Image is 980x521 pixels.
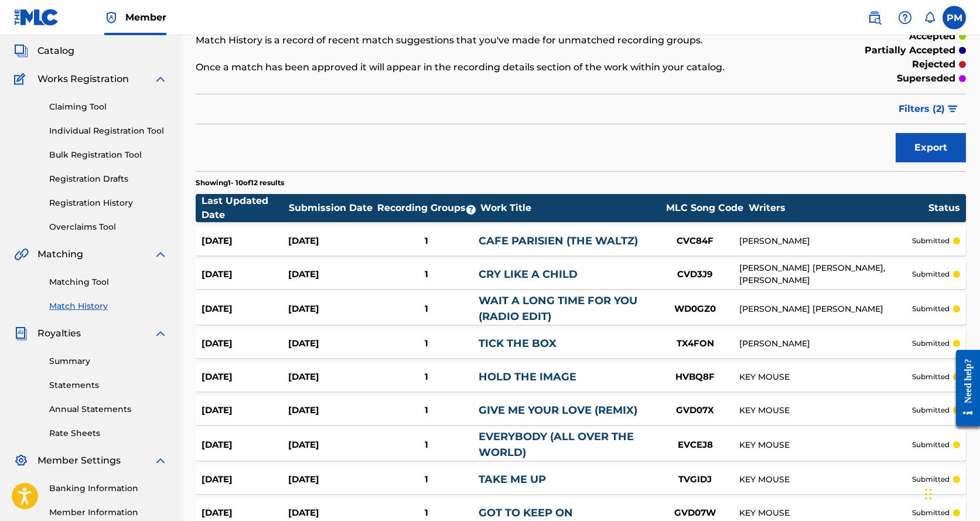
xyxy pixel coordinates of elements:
p: Showing 1 - 10 of 12 results [196,178,284,188]
img: Royalties [14,326,28,340]
div: TVGIDJ [651,473,739,486]
img: Works Registration [14,72,29,86]
img: MLC Logo [14,9,59,26]
iframe: Chat Widget [921,465,980,521]
a: Bulk Registration Tool [49,149,168,161]
div: CVC84F [651,234,739,248]
div: Recording Groups [376,201,481,215]
div: [DATE] [202,234,288,248]
div: [DATE] [202,302,288,316]
img: expand [153,326,168,340]
div: [DATE] [202,506,288,520]
div: KEY MOUSE [739,404,912,417]
div: Submission Date [289,201,376,215]
a: Registration Drafts [49,173,168,185]
div: EVCEJ8 [651,438,739,452]
p: accepted [909,29,955,43]
img: Member Settings [14,454,28,468]
p: submitted [912,236,950,246]
div: 1 [374,473,478,486]
p: Match History is a record of recent match suggestions that you've made for unmatched recording gr... [196,33,789,47]
div: 1 [374,302,478,316]
img: expand [153,247,168,261]
iframe: Resource Center [947,341,980,435]
img: expand [153,72,168,86]
a: EVERYBODY (ALL OVER THE WORLD) [479,430,634,459]
a: Matching Tool [49,276,168,288]
span: Works Registration [37,72,129,86]
p: submitted [912,440,950,450]
a: TAKE ME UP [479,473,546,486]
div: 1 [374,337,478,350]
div: [DATE] [288,506,375,520]
img: expand [153,454,168,468]
a: Statements [49,379,168,391]
div: [DATE] [202,370,288,384]
div: KEY MOUSE [739,507,912,519]
a: Member Information [49,506,168,519]
div: Help [893,6,917,29]
div: Last Updated Date [202,194,289,222]
img: help [898,11,912,25]
p: superseded [897,71,955,86]
a: Annual Statements [49,403,168,416]
p: submitted [912,372,950,382]
p: submitted [912,338,950,349]
div: 1 [374,506,478,520]
p: submitted [912,269,950,280]
div: [DATE] [288,438,375,452]
a: Match History [49,300,168,312]
a: CRY LIKE A CHILD [479,268,578,281]
span: Member [125,11,166,24]
a: GOT TO KEEP ON [479,506,573,519]
div: [DATE] [288,473,375,486]
a: CatalogCatalog [14,44,74,58]
a: Rate Sheets [49,427,168,440]
a: HOLD THE IMAGE [479,370,576,383]
div: [DATE] [288,404,375,417]
div: KEY MOUSE [739,439,912,451]
div: [DATE] [202,404,288,417]
div: 1 [374,438,478,452]
div: Status [928,201,960,215]
div: KEY MOUSE [739,371,912,383]
div: WD0GZ0 [651,302,739,316]
div: [DATE] [288,370,375,384]
p: partially accepted [865,43,955,57]
img: Catalog [14,44,28,58]
div: 1 [374,370,478,384]
div: GVD07X [651,404,739,417]
a: Claiming Tool [49,101,168,113]
span: Royalties [37,326,81,340]
span: Catalog [37,44,74,58]
div: [PERSON_NAME] [PERSON_NAME] [739,303,912,315]
div: 1 [374,234,478,248]
div: [DATE] [288,337,375,350]
div: CVD3J9 [651,268,739,281]
span: Filters ( 2 ) [899,102,945,116]
a: TICK THE BOX [479,337,556,350]
img: filter [948,105,958,113]
img: search [868,11,882,25]
p: submitted [912,474,950,485]
span: Member Settings [37,454,121,468]
button: Filters (2) [892,94,966,124]
p: Once a match has been approved it will appear in the recording details section of the work within... [196,60,789,74]
a: CAFE PARISIEN (THE WALTZ) [479,234,638,247]
div: [DATE] [288,234,375,248]
span: ? [466,205,476,214]
div: Writers [749,201,928,215]
a: Registration History [49,197,168,209]
div: [DATE] [202,337,288,350]
a: Public Search [863,6,886,29]
div: [DATE] [202,473,288,486]
p: rejected [912,57,955,71]
div: TX4FON [651,337,739,350]
div: KEY MOUSE [739,474,912,486]
div: 1 [374,404,478,417]
div: User Menu [943,6,966,29]
div: [DATE] [202,268,288,281]
div: [DATE] [202,438,288,452]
